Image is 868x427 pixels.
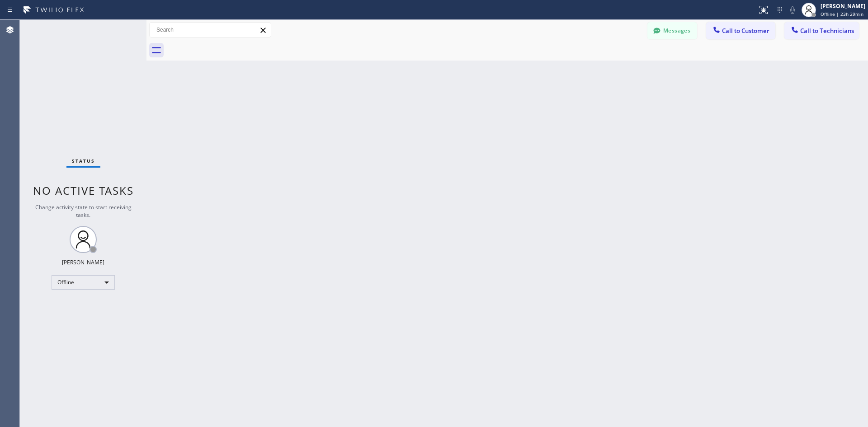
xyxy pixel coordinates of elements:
[706,22,775,39] button: Call to Customer
[62,258,104,266] div: [PERSON_NAME]
[821,2,865,10] div: [PERSON_NAME]
[33,183,134,198] span: No active tasks
[784,22,859,39] button: Call to Technicians
[722,27,769,35] span: Call to Customer
[647,22,697,39] button: Messages
[72,158,95,164] span: Status
[35,203,132,219] span: Change activity state to start receiving tasks.
[150,23,271,37] input: Search
[800,27,854,35] span: Call to Technicians
[786,4,799,16] button: Mute
[821,11,863,17] span: Offline | 23h 29min
[52,275,115,290] div: Offline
